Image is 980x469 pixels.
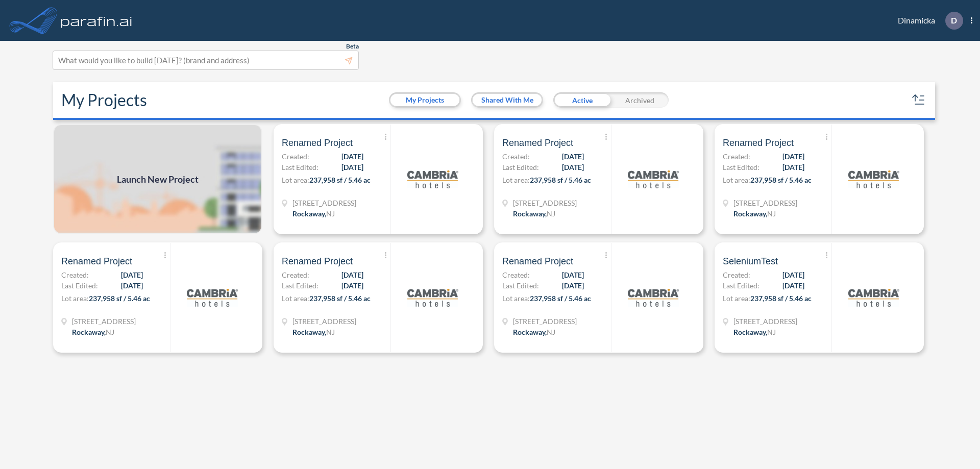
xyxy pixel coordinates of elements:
[502,294,530,303] span: Lot area:
[502,151,530,162] span: Created:
[117,172,199,186] span: Launch New Project
[733,327,776,337] div: Rockaway, NJ
[309,294,371,303] span: 237,958 sf / 5.46 ac
[782,162,804,172] span: [DATE]
[611,92,669,108] div: Archived
[407,154,458,205] img: logo
[562,162,584,172] span: [DATE]
[883,12,972,30] div: Dinamicka
[513,316,577,327] span: 321 Mt Hope Ave
[61,294,89,303] span: Lot area:
[341,280,363,291] span: [DATE]
[502,137,573,149] span: Renamed Project
[309,176,371,184] span: 237,958 sf / 5.46 ac
[502,162,539,172] span: Last Edited:
[513,328,547,336] span: Rockaway ,
[72,328,106,336] span: Rockaway ,
[61,90,147,110] h2: My Projects
[346,42,359,51] span: Beta
[282,162,318,172] span: Last Edited:
[61,280,98,291] span: Last Edited:
[292,316,356,327] span: 321 Mt Hope Ave
[326,209,335,218] span: NJ
[848,272,899,323] img: logo
[72,316,136,327] span: 321 Mt Hope Ave
[282,280,318,291] span: Last Edited:
[733,316,797,327] span: 321 Mt Hope Ave
[292,198,356,208] span: 321 Mt Hope Ave
[562,280,584,291] span: [DATE]
[292,208,335,219] div: Rockaway, NJ
[750,294,812,303] span: 237,958 sf / 5.46 ac
[61,255,132,267] span: Renamed Project
[733,198,797,208] span: 321 Mt Hope Ave
[473,94,542,106] button: Shared With Me
[530,294,591,303] span: 237,958 sf / 5.46 ac
[848,154,899,205] img: logo
[502,255,573,267] span: Renamed Project
[121,280,143,291] span: [DATE]
[530,176,591,184] span: 237,958 sf / 5.46 ac
[723,294,750,303] span: Lot area:
[750,176,812,184] span: 237,958 sf / 5.46 ac
[628,272,679,323] img: logo
[767,209,776,218] span: NJ
[951,16,957,25] p: D
[723,280,759,291] span: Last Edited:
[502,280,539,291] span: Last Edited:
[562,269,584,280] span: [DATE]
[282,294,309,303] span: Lot area:
[782,269,804,280] span: [DATE]
[282,255,353,267] span: Renamed Project
[89,294,150,303] span: 237,958 sf / 5.46 ac
[513,209,547,218] span: Rockaway ,
[782,280,804,291] span: [DATE]
[782,151,804,162] span: [DATE]
[326,328,335,336] span: NJ
[59,10,134,31] img: logo
[733,208,776,219] div: Rockaway, NJ
[767,328,776,336] span: NJ
[282,269,309,280] span: Created:
[723,176,750,184] span: Lot area:
[733,328,767,336] span: Rockaway ,
[407,272,458,323] img: logo
[187,272,238,323] img: logo
[282,151,309,162] span: Created:
[723,162,759,172] span: Last Edited:
[61,269,89,280] span: Created:
[390,94,459,106] button: My Projects
[292,209,326,218] span: Rockaway ,
[292,327,335,337] div: Rockaway, NJ
[502,269,530,280] span: Created:
[628,154,679,205] img: logo
[723,151,750,162] span: Created:
[53,124,262,234] img: add
[282,176,309,184] span: Lot area:
[513,208,555,219] div: Rockaway, NJ
[502,176,530,184] span: Lot area:
[547,209,555,218] span: NJ
[723,269,750,280] span: Created:
[723,137,794,149] span: Renamed Project
[121,269,143,280] span: [DATE]
[341,151,363,162] span: [DATE]
[72,327,114,337] div: Rockaway, NJ
[106,328,114,336] span: NJ
[292,328,326,336] span: Rockaway ,
[553,92,611,108] div: Active
[547,328,555,336] span: NJ
[282,137,353,149] span: Renamed Project
[723,255,778,267] span: SeleniumTest
[733,209,767,218] span: Rockaway ,
[513,327,555,337] div: Rockaway, NJ
[53,124,262,234] a: Launch New Project
[911,92,927,108] button: sort
[341,269,363,280] span: [DATE]
[513,198,577,208] span: 321 Mt Hope Ave
[341,162,363,172] span: [DATE]
[562,151,584,162] span: [DATE]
